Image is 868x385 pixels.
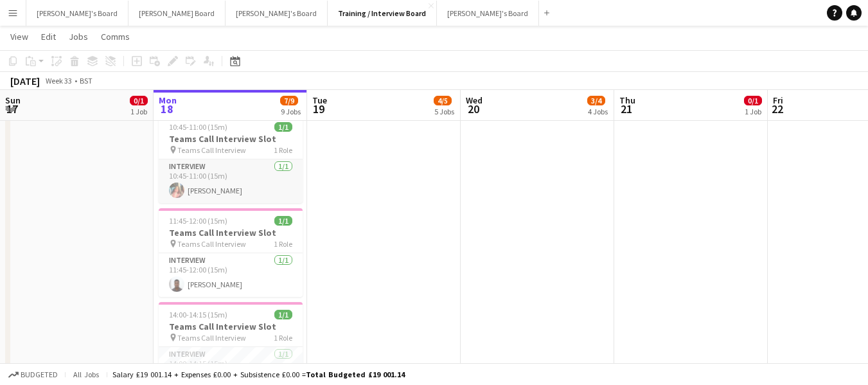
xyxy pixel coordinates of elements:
span: 20 [464,102,483,116]
button: [PERSON_NAME] Board [128,1,226,26]
span: 21 [617,102,635,116]
h3: Teams Call Interview Slot [159,133,303,145]
span: 14:00-14:15 (15m) [169,310,227,319]
button: Budgeted [6,368,60,382]
a: View [5,28,33,45]
div: 9 Jobs [281,107,301,116]
span: Teams Call Interview [177,333,246,343]
h3: Teams Call Interview Slot [159,321,303,332]
span: Teams Call Interview [177,239,246,249]
span: 18 [157,102,177,116]
div: BST [80,76,93,85]
span: Comms [101,31,130,42]
span: Week 33 [42,76,75,85]
span: 0/1 [130,96,148,105]
div: 4 Jobs [588,107,608,116]
button: Training / Interview Board [328,1,437,26]
span: 1 Role [274,333,292,343]
app-card-role: Interview1/111:45-12:00 (15m)[PERSON_NAME] [159,253,303,297]
span: 1/1 [274,216,292,226]
div: 1 Job [745,107,761,116]
a: Edit [36,28,61,45]
div: 1 Job [130,107,147,116]
button: [PERSON_NAME]'s Board [226,1,328,26]
span: Sun [5,94,21,106]
span: 17 [3,102,21,116]
a: Comms [96,28,135,45]
app-card-role: Interview1/110:45-11:00 (15m)[PERSON_NAME] [159,159,303,203]
span: 3/4 [587,96,605,105]
span: Edit [41,31,56,42]
span: 19 [310,102,327,116]
span: 10:45-11:00 (15m) [169,122,227,132]
button: [PERSON_NAME]'s Board [26,1,128,26]
h3: Teams Call Interview Slot [159,227,303,238]
span: View [10,31,28,42]
span: 4/5 [434,96,452,105]
span: All jobs [71,370,102,379]
span: Fri [773,94,783,106]
span: Mon [159,94,177,106]
a: Jobs [64,28,93,45]
span: Budgeted [21,370,58,379]
span: Tue [312,94,327,106]
div: [DATE] [10,75,40,87]
span: 0/1 [744,96,762,105]
span: 7/9 [280,96,298,105]
button: [PERSON_NAME]'s Board [437,1,539,26]
span: 1 Role [274,145,292,155]
span: 1/1 [274,122,292,132]
span: Total Budgeted £19 001.14 [306,370,405,379]
div: Salary £19 001.14 + Expenses £0.00 + Subsistence £0.00 = [112,370,405,379]
span: 1/1 [274,310,292,319]
span: 22 [771,102,783,116]
div: 5 Jobs [434,107,454,116]
app-job-card: 11:45-12:00 (15m)1/1Teams Call Interview Slot Teams Call Interview1 RoleInterview1/111:45-12:00 (... [159,208,303,297]
span: Thu [619,94,635,106]
span: Teams Call Interview [177,145,246,155]
span: Wed [466,94,483,106]
span: Jobs [69,31,88,42]
app-job-card: 10:45-11:00 (15m)1/1Teams Call Interview Slot Teams Call Interview1 RoleInterview1/110:45-11:00 (... [159,114,303,203]
span: 11:45-12:00 (15m) [169,216,227,226]
span: 1 Role [274,239,292,249]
